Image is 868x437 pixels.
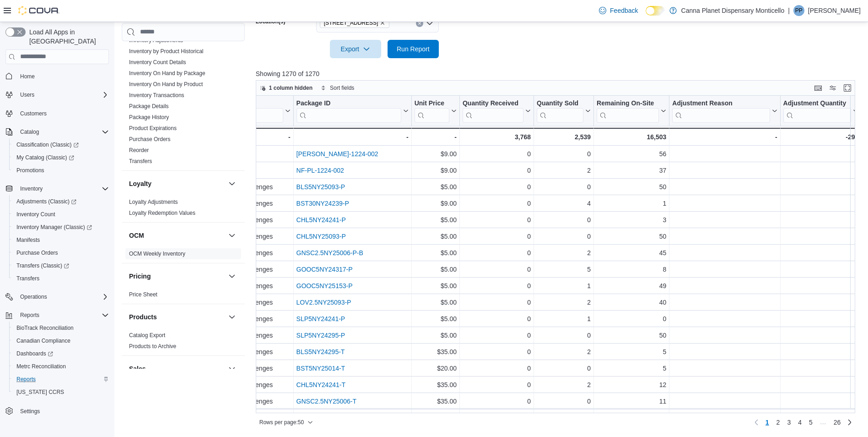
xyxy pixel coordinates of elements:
[842,82,853,93] button: Enter fullscreen
[129,136,171,143] span: Purchase Orders
[20,293,47,300] span: Operations
[766,418,769,427] span: 1
[794,415,805,430] a: Page 4 of 26
[256,69,862,78] p: Showing 1270 of 1270
[129,125,177,131] a: Product Expirations
[16,337,70,344] span: Canadian Compliance
[414,247,456,258] div: $5.00
[194,148,291,159] div: Gel-based foods
[808,5,861,16] p: [PERSON_NAME]
[129,70,205,77] span: Inventory On Hand by Package
[13,273,43,284] a: Transfers
[414,297,456,308] div: $5.00
[13,139,109,150] span: Classification (Classic)
[129,103,169,110] span: Package Details
[783,264,858,275] div: 0
[129,59,186,66] span: Inventory Count Details
[13,387,68,398] a: [US_STATE] CCRS
[463,99,523,108] div: Quantity Received
[226,178,237,189] button: Loyalty
[463,165,531,176] div: 0
[463,214,531,225] div: 0
[194,165,291,176] div: Gel-based foods
[463,131,531,142] div: 3,768
[13,247,62,258] a: Purchase Orders
[129,231,225,240] button: OCM
[597,231,666,242] div: 50
[194,231,291,242] div: Tablets/Capsules/Lozenges
[16,363,66,370] span: Metrc Reconciliation
[16,211,55,218] span: Inventory Count
[13,222,109,233] span: Inventory Manager (Classic)
[537,214,591,225] div: 0
[296,183,345,191] a: BLS5NY25093-P
[9,347,113,360] a: Dashboards
[129,103,169,109] a: Package Details
[13,374,39,385] a: Reports
[194,214,291,225] div: Tablets/Capsules/Lozenges
[783,247,858,258] div: 0
[129,147,149,154] span: Reorder
[20,73,35,80] span: Home
[2,182,113,195] button: Inventory
[795,5,803,16] span: PP
[129,92,184,98] a: Inventory Transactions
[16,224,92,231] span: Inventory Manager (Classic)
[129,343,176,350] a: Products to Archive
[9,360,113,373] button: Metrc Reconciliation
[13,152,109,163] span: My Catalog (Classic)
[597,247,666,258] div: 45
[9,195,113,208] a: Adjustments (Classic)
[13,165,109,176] span: Promotions
[414,313,456,324] div: $5.00
[13,322,109,333] span: BioTrack Reconciliation
[414,148,456,159] div: $9.00
[16,126,109,137] span: Catalog
[2,309,113,322] button: Reports
[129,179,225,188] button: Loyalty
[537,148,591,159] div: 0
[194,198,291,209] div: Tablets/Capsules/Lozenges
[129,179,151,188] h3: Loyalty
[783,165,858,176] div: 0
[597,214,666,225] div: 3
[129,312,225,322] button: Products
[9,221,113,234] a: Inventory Manager (Classic)
[16,310,43,321] button: Reports
[13,247,109,258] span: Purchase Orders
[330,40,381,58] button: Export
[793,5,804,16] div: Parth Patel
[2,70,113,83] button: Home
[597,198,666,209] div: 1
[296,131,408,142] div: -
[194,313,291,324] div: Tablets/Capsules/Lozenges
[9,208,113,221] button: Inventory Count
[537,280,591,291] div: 1
[414,198,456,209] div: $9.00
[129,364,225,373] button: Sales
[414,280,456,291] div: $5.00
[129,210,195,216] a: Loyalty Redemption Values
[537,99,583,122] div: Quantity Sold
[335,40,376,58] span: Export
[809,418,813,427] span: 5
[296,99,401,108] div: Package ID
[129,48,204,55] span: Inventory by Product Historical
[783,214,858,225] div: 0
[16,291,51,302] button: Operations
[296,233,345,240] a: CHL5NY25093-P
[226,311,237,322] button: Products
[20,185,43,192] span: Inventory
[256,417,317,428] button: Rows per page:50
[16,262,69,269] span: Transfers (Classic)
[463,148,531,159] div: 0
[9,259,113,272] a: Transfers (Classic)
[13,260,73,271] a: Transfers (Classic)
[463,99,523,122] div: Quantity Received
[463,181,531,192] div: 0
[317,82,358,93] button: Sort fields
[129,312,157,322] h3: Products
[296,348,345,355] a: BLS5NY24295-T
[13,374,109,385] span: Reports
[9,138,113,151] a: Classification (Classic)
